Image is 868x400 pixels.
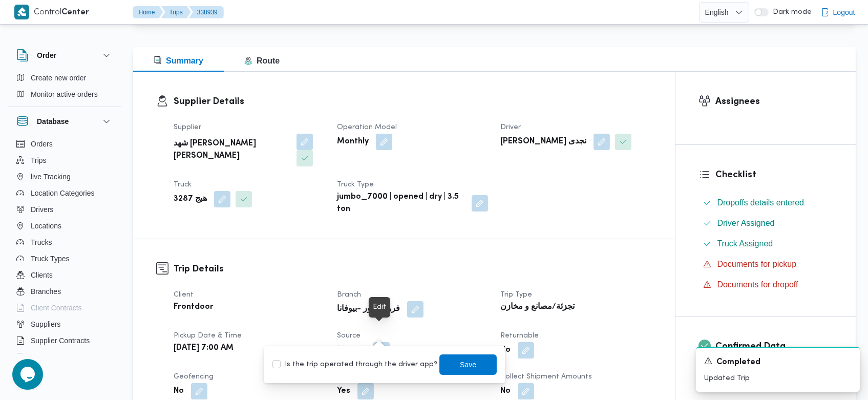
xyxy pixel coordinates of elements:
[12,300,117,316] button: Client Contracts
[174,262,652,276] h3: Trip Details
[174,301,214,313] b: Frontdoor
[161,6,191,18] button: Trips
[699,277,833,293] button: Documents for dropoff
[337,344,366,356] b: Manual
[8,70,121,107] div: Order
[174,342,234,354] b: [DATE] 7:00 AM
[31,351,56,363] span: Devices
[10,359,43,390] iframe: chat widget
[337,332,361,339] span: Source
[717,239,773,248] span: Truck Assigned
[717,198,805,207] span: Dropoffs details entered
[717,258,797,270] span: Documents for pickup
[500,124,521,131] span: Driver
[174,138,289,162] b: شهد [PERSON_NAME] [PERSON_NAME]
[717,219,775,227] span: Driver Assigned
[717,238,773,250] span: Truck Assigned
[716,95,833,109] h3: Assignees
[500,344,511,356] b: No
[37,49,56,61] h3: Order
[500,373,592,380] span: Collect Shipment Amounts
[8,136,121,357] div: Database
[460,359,477,371] span: Save
[12,234,117,250] button: Trucks
[174,193,207,205] b: هبج 3287
[14,5,29,19] img: X8yXhbKr1z7QwAAAABJRU5ErkJggg==
[31,318,60,330] span: Suppliers
[699,256,833,272] button: Documents for pickup
[174,385,184,397] b: No
[337,303,400,315] b: فرونت دور -بيوفانا
[16,49,113,61] button: Order
[337,385,350,397] b: Yes
[717,197,805,209] span: Dropoffs details entered
[439,354,497,375] button: Save
[31,334,90,347] span: Supplier Contracts
[769,8,812,16] span: Dark mode
[717,217,775,229] span: Driver Assigned
[12,136,117,152] button: Orders
[500,136,586,148] b: [PERSON_NAME] نجدى
[500,301,575,313] b: تجزئة/مصانع و مخازن
[833,6,855,18] span: Logout
[31,203,53,216] span: Drivers
[174,373,214,380] span: Geofencing
[31,72,86,84] span: Create new order
[12,201,117,218] button: Drivers
[12,70,117,86] button: Create new order
[500,385,511,397] b: No
[716,168,833,182] h3: Checklist
[337,124,397,131] span: Operation Model
[12,250,117,267] button: Truck Types
[717,279,798,291] span: Documents for dropoff
[31,154,47,166] span: Trips
[12,152,117,169] button: Trips
[373,301,386,313] div: Edit
[31,302,82,314] span: Client Contracts
[12,86,117,102] button: Monitor active orders
[500,291,532,298] span: Trip Type
[31,187,95,199] span: Location Categories
[174,332,242,339] span: Pickup date & time
[174,181,192,188] span: Truck
[500,332,539,339] span: Returnable
[12,332,117,349] button: Supplier Contracts
[174,124,201,131] span: Supplier
[16,115,113,128] button: Database
[62,9,90,16] b: Center
[12,283,117,300] button: Branches
[31,269,53,281] span: Clients
[717,280,798,289] span: Documents for dropoff
[174,291,194,298] span: Client
[31,138,53,150] span: Orders
[12,169,117,185] button: live Tracking
[12,218,117,234] button: Locations
[189,6,224,18] button: 338939
[31,252,69,265] span: Truck Types
[272,359,437,371] label: Is the trip operated through the driver app?
[704,373,852,384] p: Updated Trip
[31,88,98,100] span: Monitor active orders
[12,349,117,365] button: Devices
[716,356,760,369] span: Completed
[337,291,361,298] span: Branch
[12,316,117,332] button: Suppliers
[337,136,369,148] b: Monthly
[717,260,797,268] span: Documents for pickup
[699,215,833,231] button: Driver Assigned
[154,56,203,65] span: Summary
[12,267,117,283] button: Clients
[12,185,117,201] button: Location Categories
[337,191,464,216] b: jumbo_7000 | opened | dry | 3.5 ton
[699,236,833,252] button: Truck Assigned
[337,181,374,188] span: Truck Type
[37,115,69,128] h3: Database
[817,2,859,23] button: Logout
[31,220,61,232] span: Locations
[699,195,833,211] button: Dropoffs details entered
[31,171,71,183] span: live Tracking
[31,285,61,298] span: Branches
[244,56,280,65] span: Route
[174,95,652,109] h3: Supplier Details
[31,236,52,248] span: Trucks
